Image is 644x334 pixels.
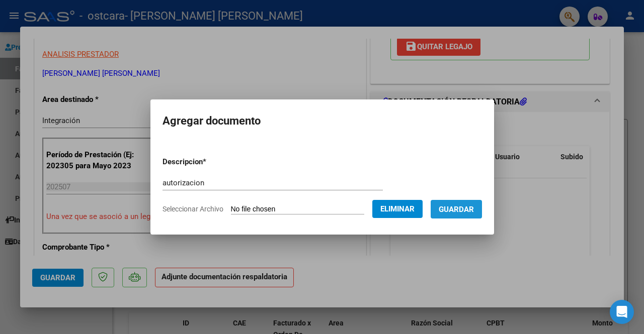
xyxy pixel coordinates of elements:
div: Open Intercom Messenger [610,300,634,324]
span: Eliminar [380,204,415,213]
h2: Agregar documento [163,112,482,131]
span: Guardar [439,205,474,214]
span: Seleccionar Archivo [163,205,223,213]
p: Descripcion [163,156,259,168]
button: Guardar [431,200,482,218]
button: Eliminar [372,200,423,218]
